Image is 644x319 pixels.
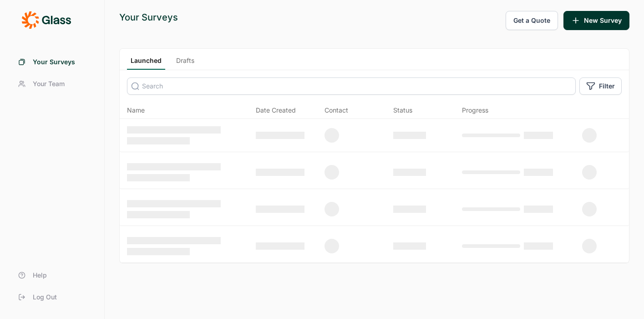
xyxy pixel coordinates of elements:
div: Your Surveys [119,11,178,24]
div: Contact [325,106,348,115]
span: Log Out [33,293,57,302]
a: Launched [127,56,165,70]
div: Progress [462,106,488,115]
span: Help [33,271,47,280]
button: Get a Quote [506,11,558,30]
span: Your Surveys [33,57,75,67]
input: Search [127,77,576,95]
div: Status [393,106,412,115]
button: Filter [579,77,622,95]
a: Drafts [172,56,198,70]
button: New Survey [563,11,629,30]
span: Your Team [33,79,65,88]
span: Name [127,106,145,115]
span: Date Created [256,106,296,115]
span: Filter [599,82,615,91]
